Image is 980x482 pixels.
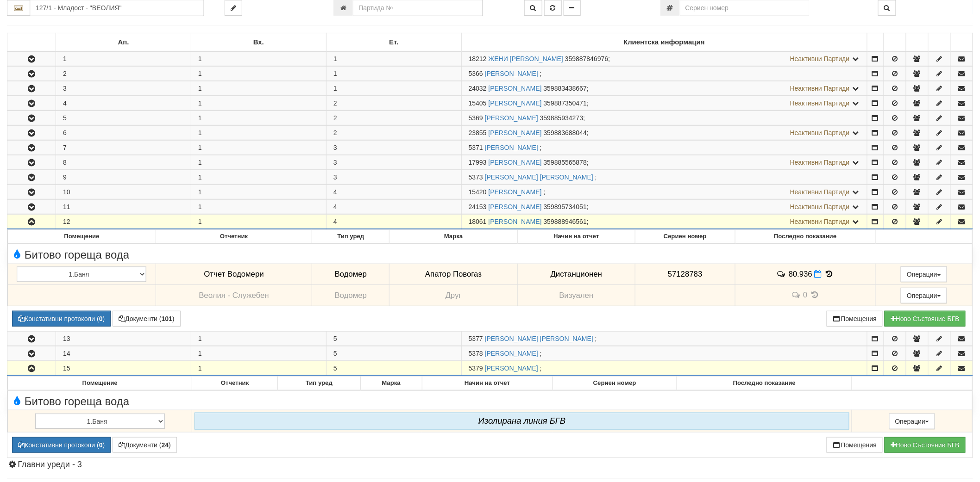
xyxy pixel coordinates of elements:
button: Операции [901,266,947,282]
td: Друг [389,285,517,306]
td: ; [461,332,867,346]
td: 1 [191,81,326,96]
i: Нов Отчет към 01/09/2025 [815,270,822,278]
td: 15 [56,361,191,376]
span: 1 [333,55,337,62]
b: 0 [99,315,103,322]
button: Документи (101) [113,311,181,327]
span: Неактивни Партиди [790,129,850,136]
span: 5 [333,365,337,372]
td: 3 [56,81,191,96]
td: Вх.: No sort applied, sorting is disabled [191,33,326,52]
td: Водомер [312,264,389,285]
span: Партида № [469,218,487,225]
span: Неактивни Партиди [790,159,850,166]
span: Партида № [469,159,487,166]
span: Неактивни Партиди [790,218,850,225]
td: Ап.: No sort applied, sorting is disabled [56,33,191,52]
a: [PERSON_NAME] [485,114,538,122]
td: ; [461,170,867,185]
span: 2 [333,99,337,107]
button: Операции [901,288,947,303]
span: Битово гореща вода [10,395,129,408]
td: 13 [56,332,191,346]
td: ; [461,126,867,140]
span: Неактивни Партиди [790,55,850,62]
button: Новo Състояние БГВ [885,437,966,453]
th: Тип уред [278,377,361,390]
span: Партида № [469,203,487,210]
td: 1 [191,51,326,66]
span: Неактивни Партиди [790,99,850,107]
td: 4 [56,96,191,111]
span: 359888946561 [544,218,587,225]
span: Партида № [469,99,487,107]
b: 0 [99,441,103,449]
th: Последно показание [735,230,876,244]
span: 3 [333,173,337,181]
span: Партида № [469,85,487,92]
td: ; [461,111,867,125]
span: Партида № [469,114,483,122]
td: : No sort applied, sorting is disabled [928,33,950,52]
span: 5 [333,335,337,342]
span: Битово гореща вода [10,249,129,261]
span: 359883438667 [544,85,587,92]
span: Партида № [469,129,487,136]
td: ; [461,141,867,155]
span: 80.936 [789,270,812,278]
span: 359885934273 [540,114,583,122]
td: ; [461,185,867,199]
a: [PERSON_NAME] [489,159,542,166]
span: Партида № [469,188,487,196]
span: История на забележките [791,290,803,299]
span: 359883688044 [544,129,587,136]
span: 2 [333,114,337,122]
a: [PERSON_NAME] [489,85,542,92]
td: : No sort applied, sorting is disabled [867,33,884,52]
button: Операции [889,414,936,429]
th: Помещение [8,230,156,244]
td: 5 [56,111,191,125]
span: 2 [333,129,337,136]
span: Неактивни Партиди [790,85,850,92]
td: 1 [191,111,326,125]
span: Партида № [469,173,483,181]
span: 4 [333,203,337,210]
i: Изолирана линия БГВ [478,416,566,426]
b: Клиентска информация [624,38,705,46]
td: Дистанционен [517,264,635,285]
a: [PERSON_NAME] [485,365,538,372]
td: 1 [191,361,326,376]
th: Отчетник [192,377,278,390]
span: Партида № [469,144,483,151]
th: Последно показание [677,377,852,390]
a: [PERSON_NAME] [PERSON_NAME] [485,173,593,181]
td: : No sort applied, sorting is disabled [7,33,56,52]
span: 359895734051 [544,203,587,210]
b: 101 [162,315,172,322]
h4: Главни уреди - 3 [7,460,973,470]
a: [PERSON_NAME] [485,144,538,151]
td: 2 [56,67,191,81]
th: Марка [360,377,422,390]
td: 1 [191,126,326,140]
a: [PERSON_NAME] [485,70,538,77]
span: 57128783 [668,270,703,278]
button: Новo Състояние БГВ [885,311,966,327]
span: 3 [333,159,337,166]
td: 1 [191,332,326,346]
b: 24 [162,441,169,449]
td: ; [461,155,867,170]
a: [PERSON_NAME] [489,99,542,107]
span: Неактивни Партиди [790,203,850,210]
td: 1 [56,51,191,66]
a: [PERSON_NAME] [489,129,542,136]
td: 7 [56,141,191,155]
span: 4 [333,218,337,225]
th: Марка [389,230,517,244]
td: 10 [56,185,191,199]
td: 1 [191,155,326,170]
td: Ет.: No sort applied, sorting is disabled [326,33,461,52]
th: Помещение [8,377,192,390]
